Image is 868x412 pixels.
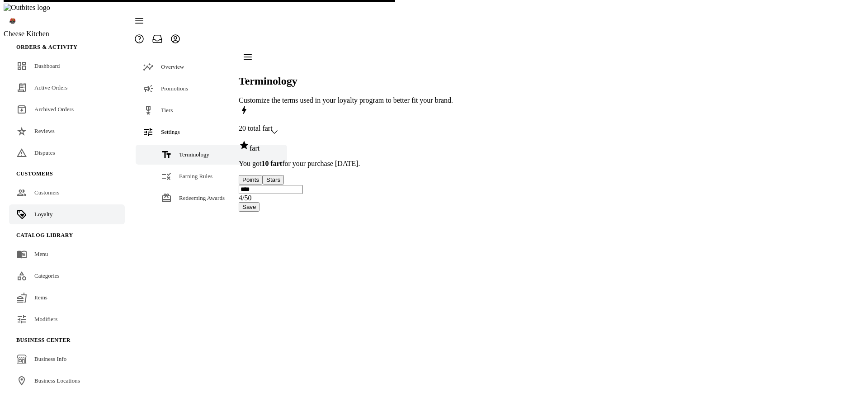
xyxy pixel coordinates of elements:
a: Customers [9,183,125,203]
span: Business Locations [34,377,80,384]
a: Promotions [136,79,287,99]
span: Items [34,294,47,301]
span: Settings [161,128,180,135]
a: Menu [9,244,125,264]
span: Loyalty [34,211,52,218]
span: Dashboard [34,62,60,69]
span: Active Orders [34,84,67,91]
span: Business Info [34,355,66,362]
a: Items [9,288,125,308]
span: Redeeming Awards [179,194,225,201]
a: Business Info [9,349,125,369]
a: Categories [9,266,125,286]
span: Reviews [34,128,55,134]
a: Earning Rules [136,166,287,186]
a: Dashboard [9,56,125,76]
a: Modifiers [9,309,125,329]
span: Promotions [161,85,188,92]
a: Redeeming Awards [136,188,287,208]
span: Disputes [34,149,55,156]
span: Customers [16,170,53,177]
a: Overview [136,57,287,77]
a: Business Locations [9,371,125,391]
a: Active Orders [9,78,125,98]
a: Archived Orders [9,99,125,119]
div: Cheese Kitchen [4,30,130,38]
div: Customize the terms used in your loyalty program to better fit your brand. [239,96,453,104]
span: Customers [34,189,60,196]
a: Loyalty [9,204,125,224]
h2: Terminology [239,75,453,87]
p: 20 total fart [239,124,453,133]
span: Archived Orders [34,106,74,113]
span: Modifiers [34,316,57,322]
span: Earning Rules [179,173,212,180]
a: Terminology [136,145,287,165]
span: Tiers [161,107,173,114]
span: Categories [34,272,60,279]
span: Menu [34,251,48,257]
span: Orders & Activity [16,44,78,50]
a: Tiers [136,100,287,120]
span: Catalog Library [16,232,73,238]
span: Terminology [179,151,209,158]
a: Reviews [9,121,125,141]
p: You got for your purchase [DATE]. [239,160,453,168]
span: Business Center [16,337,71,343]
span: Overview [161,63,184,70]
a: Disputes [9,143,125,163]
img: Outbites logo [4,4,50,12]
